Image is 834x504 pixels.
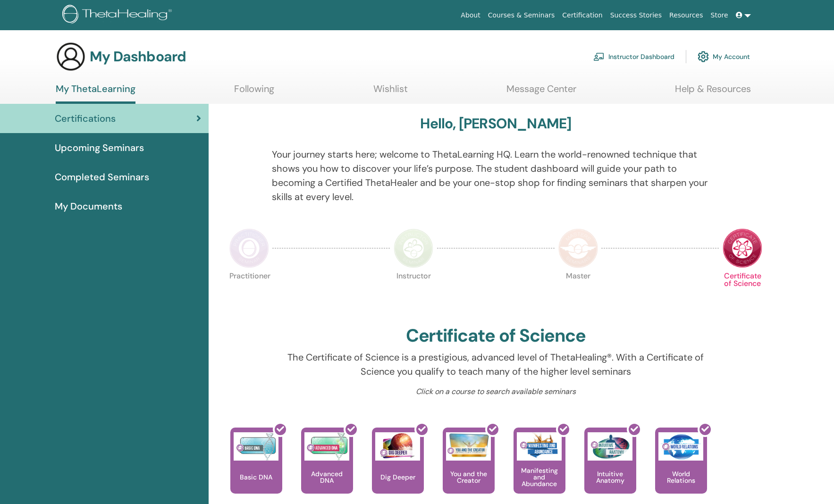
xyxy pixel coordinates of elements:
[55,170,149,184] span: Completed Seminars
[707,7,732,24] a: Store
[56,83,135,104] a: My ThetaLearning
[666,7,707,24] a: Resources
[55,199,122,213] span: My Documents
[698,49,709,65] img: cog.svg
[229,228,269,268] img: Practitioner
[377,474,419,480] p: Dig Deeper
[373,83,408,101] a: Wishlist
[234,432,278,461] img: Basic DNA
[558,272,598,312] p: Master
[272,147,720,204] p: Your journey starts here; welcome to ThetaLearning HQ. Learn the world-renowned technique that sh...
[698,46,750,67] a: My Account
[234,83,274,101] a: Following
[584,470,636,484] p: Intuitive Anatomy
[62,5,175,26] img: logo.png
[484,7,559,24] a: Courses & Seminars
[229,272,269,312] p: Practitioner
[658,432,703,461] img: World Relations
[517,432,562,461] img: Manifesting and Abundance
[588,432,632,461] img: Intuitive Anatomy
[272,350,720,378] p: The Certificate of Science is a prestigious, advanced level of ThetaHealing®. With a Certificate ...
[90,48,186,65] h3: My Dashboard
[506,83,576,101] a: Message Center
[723,272,762,312] p: Certificate of Science
[420,115,571,132] h3: Hello, [PERSON_NAME]
[272,386,720,397] p: Click on a course to search available seminars
[593,52,605,61] img: chalkboard-teacher.svg
[457,7,484,24] a: About
[514,467,565,487] p: Manifesting and Abundance
[675,83,751,101] a: Help & Resources
[406,325,586,347] h2: Certificate of Science
[304,432,349,461] img: Advanced DNA
[446,432,491,458] img: You and the Creator
[443,470,495,484] p: You and the Creator
[56,42,86,72] img: generic-user-icon.jpg
[394,272,433,312] p: Instructor
[301,470,353,484] p: Advanced DNA
[558,228,598,268] img: Master
[375,432,420,461] img: Dig Deeper
[558,7,606,24] a: Certification
[607,7,666,24] a: Success Stories
[655,470,707,484] p: World Relations
[55,111,116,126] span: Certifications
[55,141,144,155] span: Upcoming Seminars
[593,46,674,67] a: Instructor Dashboard
[723,228,762,268] img: Certificate of Science
[394,228,433,268] img: Instructor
